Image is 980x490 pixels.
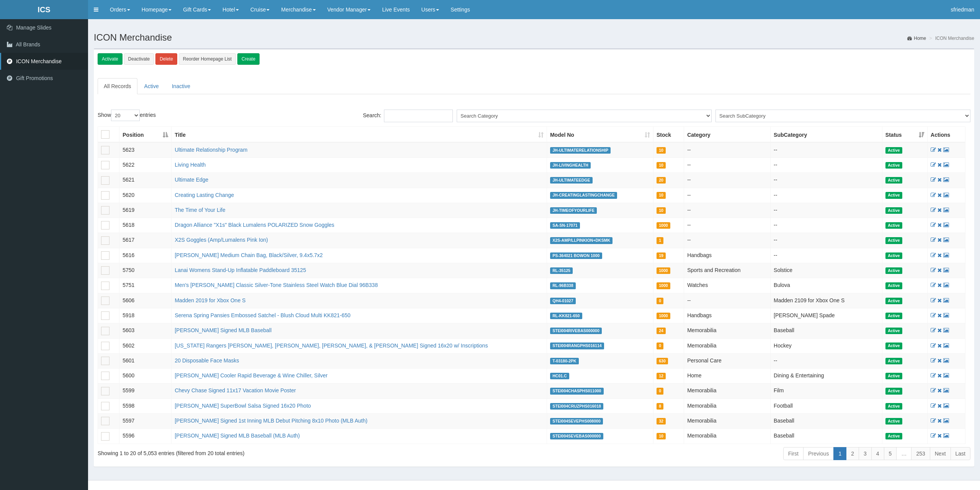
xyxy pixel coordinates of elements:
[885,237,902,244] span: Active
[38,5,50,14] b: ICS
[943,312,949,318] a: Manage Images
[938,222,942,228] a: Delete
[938,387,942,393] a: Delete
[943,282,949,288] a: Manage Images
[885,222,902,229] span: Active
[119,263,171,278] td: 5750
[119,157,171,172] td: 5622
[119,278,171,293] td: 5751
[938,372,942,379] a: Delete
[938,177,942,183] a: Delete
[931,162,936,168] a: Edit
[931,252,936,258] a: Edit
[931,177,936,183] a: Edit
[943,252,949,258] a: Manage Images
[938,192,942,198] a: Delete
[550,328,602,334] span: STEI004RIVEBAS000000
[16,58,62,64] span: ICON Merchandise
[179,53,236,65] a: Reorder Homepage List
[657,328,666,334] span: 24
[684,368,771,383] td: Home
[550,267,573,274] span: RL-35125
[943,403,949,409] a: Manage Images
[931,237,936,243] a: Edit
[931,357,936,364] a: Edit
[657,252,666,259] span: 19
[943,387,949,393] a: Manage Images
[175,207,225,213] a: The Time of Your Life
[771,248,882,263] td: --
[943,267,949,273] a: Manage Images
[684,413,771,428] td: Memorabilia
[931,343,936,349] a: Edit
[550,388,604,394] span: STEI004CHASPHS011000
[657,313,670,319] span: 1000
[771,263,882,278] td: Solstice
[771,278,882,293] td: Bulova
[885,267,902,274] span: Active
[938,147,942,153] a: Delete
[363,110,453,122] label: Search:
[911,447,930,460] a: 253
[657,282,670,289] span: 1000
[175,252,323,258] a: [PERSON_NAME] Medium Chain Bag, Black/Silver, 9.4x5.7x2
[384,110,453,122] input: Search:
[550,343,604,349] span: STEI004RANGPHS016114
[550,252,602,259] span: PS-364021 BOWON 1000
[119,338,171,353] td: 5602
[684,308,771,323] td: Handbags
[771,338,882,353] td: Hockey
[175,222,334,228] a: Dragon Alliance "X1s" Black Lumalens POLARIZED Snow Goggles
[98,53,122,65] a: Activate
[938,282,942,288] a: Delete
[138,78,165,94] a: Active
[684,278,771,293] td: Watches
[884,447,897,460] a: 5
[550,237,612,244] span: X2S-AMP/LLPINKION+DKSMK
[119,203,171,218] td: 5619
[166,78,196,94] a: Inactive
[859,447,872,460] a: 3
[550,433,603,439] span: STEI004SEVEBAS000000
[938,162,942,168] a: Delete
[119,383,171,398] td: 5599
[771,413,882,428] td: Baseball
[771,368,882,383] td: Dining & Entertaining
[98,446,455,457] div: Showing 1 to 20 of 5,053 entries (filtered from 20 total entries)
[943,222,949,228] a: Manage Images
[938,403,942,409] a: Delete
[871,447,884,460] a: 4
[931,192,936,198] a: Edit
[119,368,171,383] td: 5600
[657,418,666,424] span: 32
[119,248,171,263] td: 5616
[771,172,882,187] td: --
[943,372,949,379] a: Manage Images
[547,127,653,142] th: Model No: activate to sort column ascending
[885,252,902,259] span: Active
[657,388,663,394] span: 0
[938,252,942,258] a: Delete
[931,267,936,273] a: Edit
[882,127,928,142] th: Status: activate to sort column ascending
[783,447,804,460] a: First
[885,147,902,154] span: Active
[885,373,902,379] span: Active
[684,127,771,142] th: Category
[684,248,771,263] td: Handbags
[119,188,171,203] td: 5620
[938,418,942,424] a: Delete
[550,147,611,154] span: JH-ULTIMATERELATIONSHIP
[938,267,942,273] a: Delete
[943,177,949,183] a: Manage Images
[684,338,771,353] td: Memorabilia
[943,237,949,243] a: Manage Images
[550,207,597,214] span: JH-TIMEOFYOURLIFE
[657,207,666,214] span: 10
[550,373,569,379] span: HC01.C
[943,327,949,333] a: Manage Images
[771,218,882,233] td: --
[885,358,902,364] span: Active
[550,222,580,229] span: SA-SN-17071
[550,313,582,319] span: RL-KK821-650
